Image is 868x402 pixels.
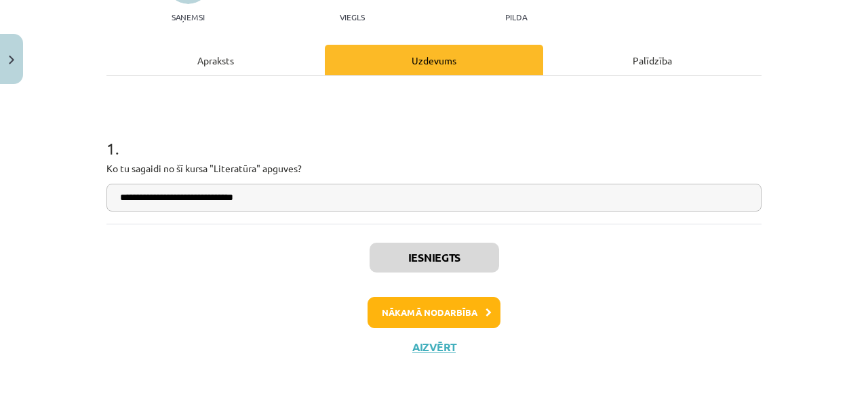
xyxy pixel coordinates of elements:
[106,45,325,75] div: Apraksts
[9,56,14,64] img: icon-close-lesson-0947bae3869378f0d4975bcd49f059093ad1ed9edebbc8119c70593378902aed.svg
[505,12,527,22] p: pilda
[368,297,500,328] button: Nākamā nodarbība
[340,12,365,22] p: Viegls
[106,161,762,176] p: Ko tu sagaidi no šī kursa "Literatūra" apguves?
[543,45,762,75] div: Palīdzība
[106,115,762,157] h1: 1 .
[370,243,499,273] button: Iesniegts
[408,340,460,354] button: Aizvērt
[166,12,210,22] p: Saņemsi
[325,45,543,75] div: Uzdevums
